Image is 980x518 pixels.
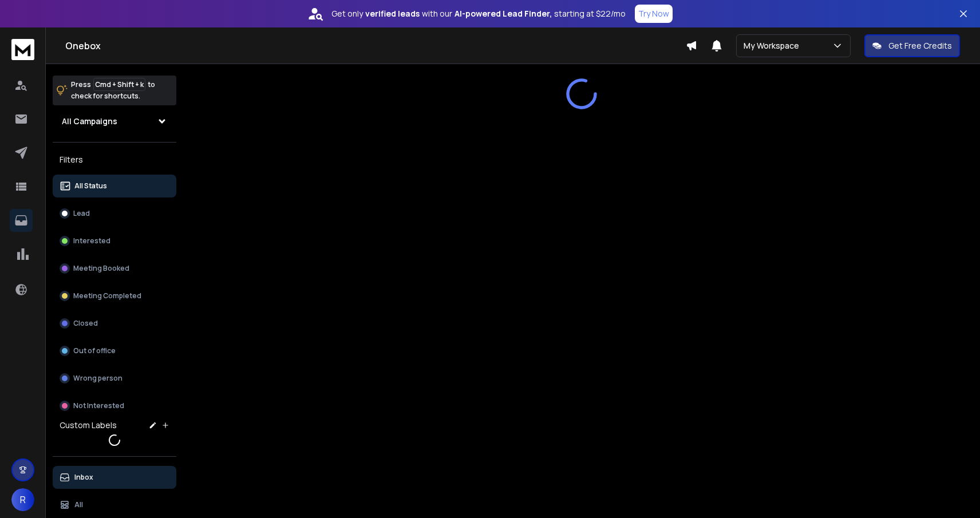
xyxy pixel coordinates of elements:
[71,79,155,102] p: Press to check for shortcuts.
[73,346,116,355] p: Out of office
[11,39,34,60] img: logo
[635,5,673,23] button: Try Now
[744,40,804,52] p: My Workspace
[73,319,98,328] p: Closed
[74,181,107,191] p: All Status
[60,420,117,431] h3: Custom Labels
[53,175,176,197] button: All Status
[65,39,686,53] h1: Onebox
[73,401,124,410] p: Not Interested
[53,394,176,417] button: Not Interested
[53,257,176,280] button: Meeting Booked
[53,339,176,362] button: Out of office
[331,8,626,19] p: Get only with our starting at $22/mo
[455,8,552,19] strong: AI-powered Lead Finder,
[73,291,141,300] p: Meeting Completed
[53,312,176,335] button: Closed
[864,34,960,57] button: Get Free Credits
[53,466,176,489] button: Inbox
[53,493,176,516] button: All
[53,110,176,133] button: All Campaigns
[53,230,176,252] button: Interested
[11,488,34,511] button: R
[73,264,129,273] p: Meeting Booked
[53,367,176,390] button: Wrong person
[93,78,145,91] span: Cmd + Shift + k
[365,8,420,19] strong: verified leads
[73,374,122,383] p: Wrong person
[53,202,176,225] button: Lead
[888,40,952,52] p: Get Free Credits
[638,8,669,19] p: Try Now
[53,152,176,168] h3: Filters
[53,284,176,307] button: Meeting Completed
[74,473,93,482] p: Inbox
[62,116,117,127] h1: All Campaigns
[73,236,110,246] p: Interested
[73,209,90,218] p: Lead
[74,500,83,509] p: All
